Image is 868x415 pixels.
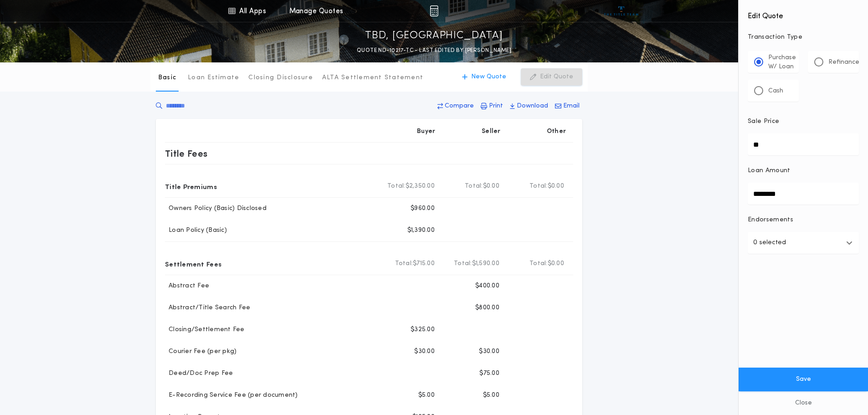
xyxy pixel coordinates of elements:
p: QUOTE ND-10217-TC - LAST EDITED BY [PERSON_NAME] [357,46,511,55]
p: Owners Policy (Basic) Disclosed [165,204,267,213]
p: Closing/Settlement Fee [165,325,245,334]
button: Email [552,98,582,114]
button: 0 selected [748,232,859,254]
p: Courier Fee (per pkg) [165,347,236,356]
input: Sale Price [748,133,859,155]
button: Download [507,98,551,114]
h4: Edit Quote [748,5,859,22]
span: $0.00 [483,182,499,191]
span: $2,350.00 [406,182,435,191]
p: $960.00 [411,204,435,213]
p: Settlement Fees [165,256,221,271]
span: $715.00 [413,259,435,268]
p: Deed/Doc Prep Fee [165,369,233,378]
b: Total: [529,259,548,268]
button: Compare [435,98,477,114]
button: New Quote [453,68,515,86]
p: Compare [445,102,474,111]
p: $1,390.00 [407,226,435,235]
img: vs-icon [604,6,638,15]
p: ALTA Settlement Statement [322,73,423,82]
b: Total: [395,259,413,268]
p: Basic [158,73,176,82]
p: Title Premiums [165,179,217,194]
p: Print [489,102,503,111]
span: $0.00 [548,182,564,191]
span: $1,590.00 [472,259,499,268]
img: img [430,5,438,16]
p: Title Fees [165,146,208,161]
p: Abstract/Title Search Fee [165,303,250,313]
p: Email [563,102,580,111]
p: $800.00 [475,303,499,313]
span: $0.00 [548,259,564,268]
p: Edit Quote [540,72,573,82]
p: $400.00 [475,282,499,291]
p: Transaction Type [748,33,859,42]
p: Other [547,127,566,136]
p: Loan Estimate [188,73,239,82]
p: Purchase W/ Loan [768,53,796,72]
b: Total: [529,182,548,191]
p: $30.00 [479,347,499,356]
p: Loan Policy (Basic) [165,226,227,235]
p: Download [517,102,548,111]
input: Loan Amount [748,183,859,205]
button: Edit Quote [521,68,582,86]
p: $325.00 [411,325,435,334]
p: Refinance [828,58,859,67]
p: Endorsements [748,215,859,225]
p: Closing Disclosure [248,73,313,82]
p: Buyer [417,127,435,136]
p: $75.00 [479,369,499,378]
button: Close [739,391,868,415]
p: $30.00 [414,347,435,356]
p: 0 selected [753,237,786,248]
b: Total: [387,182,406,191]
p: Sale Price [748,117,779,126]
b: Total: [454,259,472,268]
p: Loan Amount [748,166,791,175]
p: E-Recording Service Fee (per document) [165,391,298,400]
p: $5.00 [483,391,499,400]
button: Print [478,98,506,114]
p: Cash [768,87,783,96]
p: Seller [482,127,501,136]
p: TBD, [GEOGRAPHIC_DATA] [365,29,503,43]
p: New Quote [471,72,506,82]
p: $5.00 [418,391,435,400]
button: Save [739,368,868,391]
b: Total: [465,182,483,191]
p: Abstract Fee [165,282,209,291]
